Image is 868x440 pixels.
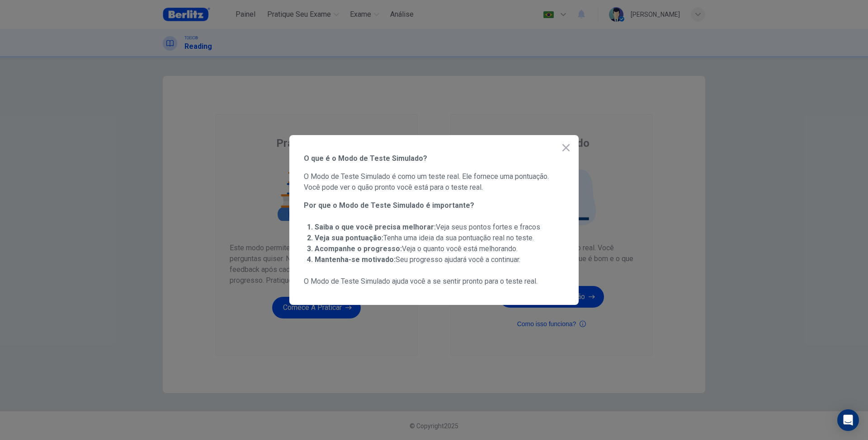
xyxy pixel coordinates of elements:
strong: Veja sua pontuação: [315,234,383,242]
span: Seu progresso ajudará você a continuar. [315,255,520,264]
strong: Acompanhe o progresso: [315,244,402,253]
strong: Mantenha-se motivado: [315,255,396,264]
span: Tenha uma ideia da sua pontuação real no teste. [315,234,534,242]
div: Open Intercom Messenger [837,409,859,431]
span: Por que o Modo de Teste Simulado é importante? [304,200,564,211]
span: O Modo de Teste Simulado ajuda você a se sentir pronto para o teste real. [304,276,564,287]
strong: Saiba o que você precisa melhorar: [315,223,436,231]
span: Veja o quanto você está melhorando. [315,244,518,253]
span: O Modo de Teste Simulado é como um teste real. Ele fornece uma pontuação. Você pode ver o quão pr... [304,171,564,193]
span: O que é o Modo de Teste Simulado? [304,153,564,164]
span: Veja seus pontos fortes e fracos [315,223,540,231]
